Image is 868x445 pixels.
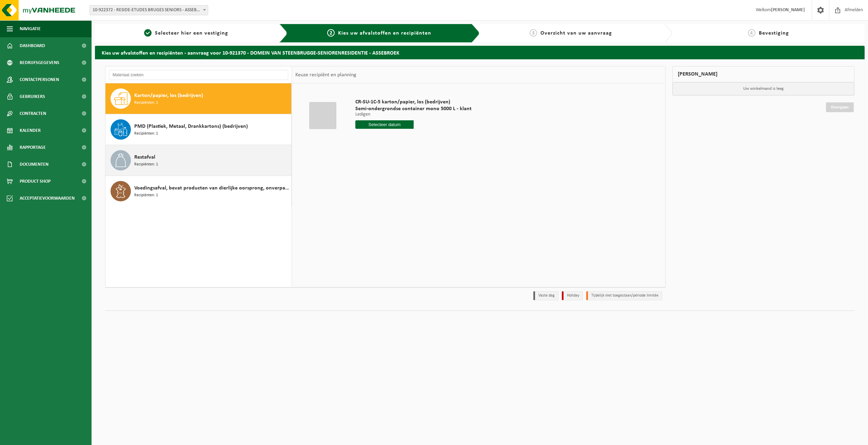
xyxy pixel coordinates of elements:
[355,120,414,129] input: Selecteer datum
[20,105,46,122] span: Contracten
[540,31,612,36] span: Overzicht van uw aanvraag
[144,29,152,37] span: 1
[134,184,290,192] span: Voedingsafval, bevat producten van dierlijke oorsprong, onverpakt, categorie 3
[90,5,208,15] span: 10-922372 - RESIDE-ETUDES BRUGES SENIORS - ASSEBROEK
[355,99,472,105] span: CR-SU-1C-5 karton/papier, los (bedrijven)
[759,31,789,36] span: Bevestiging
[338,31,431,36] span: Kies uw afvalstoffen en recipiënten
[105,83,292,114] button: Karton/papier, los (bedrijven) Recipiënten: 1
[105,145,292,176] button: Restafval Recipiënten: 1
[134,92,203,100] span: Karton/papier, los (bedrijven)
[562,291,583,300] li: Holiday
[20,122,41,139] span: Kalender
[20,71,59,88] span: Contactpersonen
[105,114,292,145] button: PMD (Plastiek, Metaal, Drankkartons) (bedrijven) Recipiënten: 1
[826,102,854,112] a: Doorgaan
[95,46,865,59] h2: Kies uw afvalstoffen en recipiënten - aanvraag voor 10-921370 - DOMEIN VAN STEENBRUGGE-SENIORENRE...
[530,29,537,37] span: 3
[134,122,248,130] span: PMD (Plastiek, Metaal, Drankkartons) (bedrijven)
[292,66,360,83] div: Keuze recipiënt en planning
[355,112,472,117] p: Ledigen
[673,82,854,95] p: Uw winkelmand is leeg
[20,20,41,37] span: Navigatie
[748,29,755,37] span: 4
[771,7,805,13] strong: [PERSON_NAME]
[586,291,662,300] li: Tijdelijk niet toegestaan/période limitée
[105,176,292,206] button: Voedingsafval, bevat producten van dierlijke oorsprong, onverpakt, categorie 3 Recipiënten: 1
[155,31,228,36] span: Selecteer hier een vestiging
[20,173,51,190] span: Product Shop
[134,100,158,106] span: Recipiënten: 1
[20,37,45,54] span: Dashboard
[134,161,158,168] span: Recipiënten: 1
[20,88,45,105] span: Gebruikers
[109,70,288,80] input: Materiaal zoeken
[533,291,558,300] li: Vaste dag
[134,153,155,161] span: Restafval
[134,130,158,137] span: Recipiënten: 1
[20,139,46,156] span: Rapportage
[327,29,335,37] span: 2
[20,156,48,173] span: Documenten
[672,66,855,82] div: [PERSON_NAME]
[20,190,75,207] span: Acceptatievoorwaarden
[355,105,472,112] span: Semi-ondergrondse container mono 5000 L - klant
[134,192,158,199] span: Recipiënten: 1
[90,5,208,15] span: 10-922372 - RESIDE-ETUDES BRUGES SENIORS - ASSEBROEK
[98,29,274,37] a: 1Selecteer hier een vestiging
[20,54,59,71] span: Bedrijfsgegevens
